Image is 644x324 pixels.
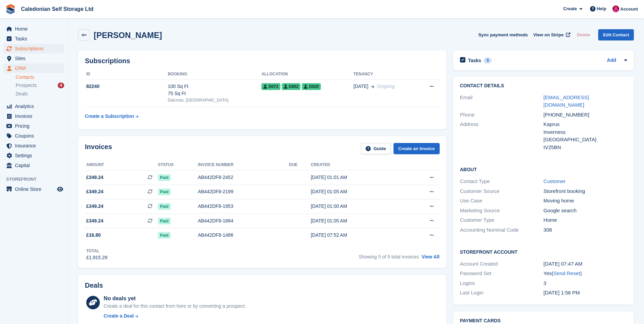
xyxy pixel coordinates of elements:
div: Moving home [544,197,627,205]
button: Delete [574,29,593,40]
span: Paid [158,232,170,239]
h2: Storefront Account [460,248,627,255]
span: CRM [15,64,56,73]
span: Sites [15,54,56,63]
span: £349.24 [86,217,104,224]
div: Address [460,121,544,151]
th: Tenancy [353,69,418,80]
div: Logins [460,280,544,287]
div: £1,915.29 [86,254,107,261]
img: stora-icon-8386f47178a22dfd0bd8f6a31ec36ba5ce8667c1dd55bd0f319d3a0aa187defe.svg [5,4,16,14]
div: Create a Deal [104,312,134,320]
a: menu [3,64,64,73]
span: D020 [302,83,321,90]
a: [EMAIL_ADDRESS][DOMAIN_NAME] [544,94,589,108]
h2: About [460,166,627,173]
button: Sync payment methods [478,29,528,40]
div: Contact Type [460,178,544,185]
span: Subscriptions [15,44,56,53]
span: Prospects [16,82,37,89]
div: Yes [544,270,627,277]
a: menu [3,161,64,170]
h2: Contact Details [460,83,627,89]
a: Create an Invoice [393,143,440,154]
a: View All [422,254,440,259]
div: Dalcross, [GEOGRAPHIC_DATA] [168,97,261,103]
div: Home [544,216,627,224]
th: Invoice number [198,160,289,170]
h2: Payment cards [460,318,627,324]
a: menu [3,44,64,53]
div: IV25BN [544,144,627,151]
div: 4 [58,83,64,88]
span: Paid [158,174,170,181]
div: Google search [544,207,627,215]
a: Contacts [16,74,64,80]
a: View on Stripe [531,29,572,40]
div: AB442DF8-1684 [198,217,289,224]
span: Capital [15,161,56,170]
div: Accounting Nominal Code [460,226,544,234]
th: Booking [168,69,261,80]
span: Deals [16,91,28,97]
span: Insurance [15,141,56,150]
th: Due [289,160,311,170]
div: Last Login [460,289,544,297]
div: Create a deal for this contact from here or by converting a prospect. [104,303,246,310]
a: Guide [361,143,391,154]
span: Create [563,5,577,12]
h2: Tasks [468,57,481,64]
span: D072 [261,83,280,90]
div: Customer Type [460,216,544,224]
div: AB442DF8-2199 [198,188,289,195]
span: Home [15,24,56,34]
span: Storefront [6,176,68,183]
span: Paid [158,188,170,195]
div: [DATE] 01:05 AM [311,217,403,224]
a: Preview store [56,185,64,193]
a: Edit Contact [598,29,634,40]
div: Create a Subscription [85,113,134,120]
div: Total [86,248,107,254]
a: menu [3,151,64,160]
img: Donald Mathieson [612,5,619,12]
a: menu [3,131,64,141]
span: Account [620,6,638,13]
div: AB442DF8-2452 [198,174,289,181]
a: Deals [16,90,64,97]
a: Caledonian Self Storage Ltd [18,3,96,15]
span: £16.80 [86,232,101,239]
div: Use Case [460,197,544,205]
time: 2025-04-18 12:56:27 UTC [544,290,580,295]
h2: [PERSON_NAME] [94,31,162,40]
span: Pricing [15,121,56,131]
a: menu [3,184,64,194]
a: menu [3,111,64,121]
span: £349.24 [86,174,104,181]
a: Create a Deal [104,312,246,320]
span: Paid [158,218,170,224]
div: [DATE] 07:52 AM [311,232,403,239]
a: menu [3,102,64,111]
a: Send Reset [553,270,580,276]
span: ( ) [552,270,582,276]
div: [DATE] 01:05 AM [311,188,403,195]
span: Ongoing [377,84,395,89]
div: AB442DF8-1486 [198,232,289,239]
span: Analytics [15,102,56,111]
span: D002 [282,83,301,90]
a: Add [607,57,616,65]
th: Allocation [261,69,353,80]
span: £349.24 [86,188,104,195]
div: Email [460,94,544,109]
div: No deals yet [104,294,246,303]
div: [GEOGRAPHIC_DATA] [544,136,627,144]
a: Prospects 4 [16,82,64,89]
th: Created [311,160,403,170]
div: AB442DF8-1953 [198,203,289,210]
span: Help [597,5,606,12]
div: 3 [544,280,627,287]
div: Password Set [460,270,544,277]
span: Showing 5 of 9 total invoices [358,254,419,259]
div: 82240 [85,83,168,90]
